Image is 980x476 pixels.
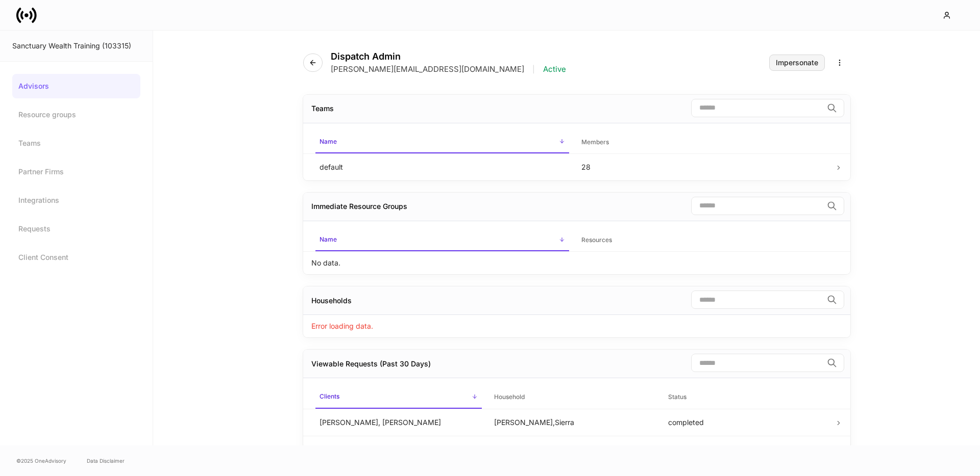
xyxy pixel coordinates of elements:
[486,409,660,436] td: [PERSON_NAME],Sierra
[581,137,609,147] h6: Members
[320,137,337,146] h6: Name
[543,64,566,74] p: Active
[577,132,831,153] span: Members
[668,392,687,402] h6: Status
[12,74,140,98] a: Advisors
[311,321,373,331] p: Error loading data.
[486,436,660,463] td: [PERSON_NAME]
[12,131,140,155] a: Teams
[490,387,656,408] span: Household
[12,245,140,270] a: Client Consent
[311,258,340,268] p: No data.
[315,131,569,153] span: Name
[532,64,535,74] p: |
[320,234,337,244] h6: Name
[577,230,831,251] span: Resources
[311,409,486,436] td: [PERSON_NAME], [PERSON_NAME]
[12,217,140,241] a: Requests
[660,409,835,436] td: completed
[311,103,334,114] div: Teams
[320,391,339,401] h6: Clients
[315,386,482,408] span: Clients
[12,41,140,51] div: Sanctuary Wealth Training (103315)
[315,229,569,251] span: Name
[769,55,825,71] button: Impersonate
[311,153,573,180] td: default
[12,160,140,184] a: Partner Firms
[581,235,612,245] h6: Resources
[331,64,524,74] p: [PERSON_NAME][EMAIL_ADDRESS][DOMAIN_NAME]
[87,457,125,465] a: Data Disclaimer
[573,153,835,180] td: 28
[331,51,566,62] h4: Dispatch Admin
[660,436,835,463] td: completed
[12,102,140,127] a: Resource groups
[16,457,66,465] span: © 2025 OneAdvisory
[664,387,830,408] span: Status
[311,296,352,306] div: Households
[311,436,486,463] td: [PERSON_NAME]
[776,59,818,66] div: Impersonate
[12,188,140,213] a: Integrations
[311,201,407,211] div: Immediate Resource Groups
[311,359,431,369] div: Viewable Requests (Past 30 Days)
[494,392,525,402] h6: Household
